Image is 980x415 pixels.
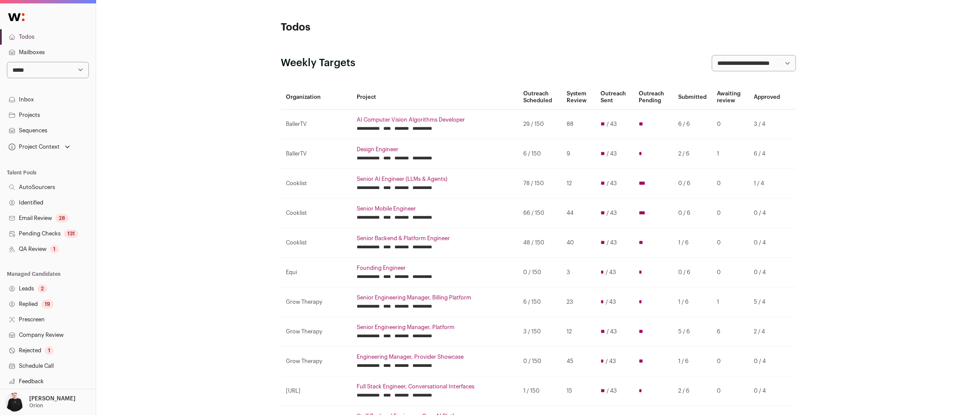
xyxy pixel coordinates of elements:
div: Project Context [7,143,60,150]
th: Outreach Pending [634,85,673,110]
td: Grow Therapy [281,317,352,347]
td: 0 / 6 [673,198,712,228]
th: Submitted [673,85,712,110]
td: Grow Therapy [281,287,352,317]
td: 0 / 6 [673,169,712,198]
td: 6 / 150 [518,139,561,169]
a: Senior Mobile Engineer [357,205,513,212]
td: Cooklist [281,228,352,258]
span: / 43 [607,328,617,335]
td: 0 / 4 [749,228,785,258]
td: 0 [712,258,749,287]
th: Project [352,85,518,110]
td: Cooklist [281,198,352,228]
th: Outreach Scheduled [518,85,561,110]
div: 131 [64,229,78,238]
a: Engineering Manager, Provider Showcase [357,354,513,360]
td: 1 / 6 [673,287,712,317]
td: 29 / 150 [518,110,561,139]
td: [URL] [281,376,352,406]
td: 2 / 6 [673,139,712,169]
td: 48 / 150 [518,228,561,258]
td: 2 / 6 [673,376,712,406]
td: 6 / 4 [749,139,785,169]
td: 2 / 4 [749,317,785,347]
span: / 43 [607,239,617,246]
td: 0 [712,169,749,198]
td: 0 / 4 [749,347,785,376]
td: 6 [712,317,749,347]
td: BallerTV [281,139,352,169]
th: Organization [281,85,352,110]
td: 1 / 4 [749,169,785,198]
td: 66 / 150 [518,198,561,228]
span: / 43 [607,150,617,157]
td: 5 / 4 [749,287,785,317]
td: 15 [561,376,595,406]
td: 1 [712,139,749,169]
th: Awaiting review [712,85,749,110]
td: 1 / 6 [673,228,712,258]
td: 5 / 6 [673,317,712,347]
td: 0 / 150 [518,258,561,287]
img: Wellfound [3,9,29,26]
td: 0 / 150 [518,347,561,376]
button: Open dropdown [3,393,77,412]
td: 1 [712,287,749,317]
td: 0 / 4 [749,258,785,287]
td: 12 [561,317,595,347]
div: 28 [55,214,69,223]
p: Orion [29,402,43,409]
td: 1 / 150 [518,376,561,406]
td: 0 [712,228,749,258]
td: 44 [561,198,595,228]
a: Design Engineer [357,146,513,153]
div: 19 [41,300,54,308]
td: 45 [561,347,595,376]
td: 6 / 150 [518,287,561,317]
td: 78 / 150 [518,169,561,198]
td: 12 [561,169,595,198]
div: 1 [50,245,59,253]
td: 0 / 4 [749,376,785,406]
h1: Todos [281,21,452,34]
td: 6 / 6 [673,110,712,139]
a: Senior Engineering Manager, Billing Platform [357,294,513,301]
div: 1 [45,346,54,355]
td: 1 / 6 [673,347,712,376]
span: / 43 [607,210,617,217]
td: 88 [561,110,595,139]
span: / 43 [607,180,617,187]
td: 0 [712,347,749,376]
button: Open dropdown [7,141,72,153]
td: 0 / 4 [749,198,785,228]
td: Equi [281,258,352,287]
span: / 43 [607,121,617,128]
td: 0 [712,198,749,228]
td: Cooklist [281,169,352,198]
span: / 43 [607,388,617,394]
p: [PERSON_NAME] [29,395,76,402]
td: 3 [561,258,595,287]
td: 40 [561,228,595,258]
td: 0 [712,110,749,139]
h2: Weekly Targets [281,56,355,70]
span: / 43 [606,358,616,365]
th: Outreach Sent [595,85,633,110]
td: 0 [712,376,749,406]
span: / 43 [606,299,616,305]
td: 0 / 6 [673,258,712,287]
td: 3 / 150 [518,317,561,347]
td: Grow Therapy [281,347,352,376]
img: 9240684-medium_jpg [5,393,24,412]
td: 3 / 4 [749,110,785,139]
a: Founding Engineer [357,265,513,272]
td: BallerTV [281,110,352,139]
span: / 43 [606,269,616,276]
a: Senior AI Engineer (LLMs & Agents) [357,176,513,183]
td: 23 [561,287,595,317]
div: 2 [37,284,47,293]
a: Senior Backend & Platform Engineer [357,235,513,242]
a: Senior Engineering Manager, Platform [357,324,513,331]
th: System Review [561,85,595,110]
